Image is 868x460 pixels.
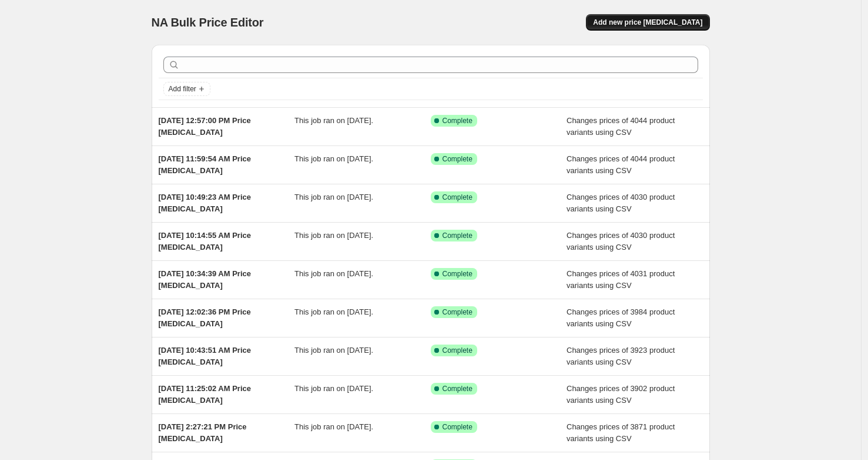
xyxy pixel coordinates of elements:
[443,307,472,317] span: Complete
[593,18,702,27] span: Add new price [MEDICAL_DATA]
[586,14,709,31] button: Add new price [MEDICAL_DATA]
[294,193,373,201] span: This job ran on [DATE].
[294,307,373,316] span: This job ran on [DATE].
[443,231,472,240] span: Complete
[159,116,251,137] span: [DATE] 12:57:00 PM Price [MEDICAL_DATA]
[443,193,472,202] span: Complete
[159,384,252,405] span: [DATE] 11:25:02 AM Price [MEDICAL_DATA]
[443,422,472,432] span: Complete
[169,84,196,94] span: Add filter
[567,154,675,175] span: Changes prices of 4044 product variants using CSV
[567,116,675,137] span: Changes prices of 4044 product variants using CSV
[159,422,247,443] span: [DATE] 2:27:21 PM Price [MEDICAL_DATA]
[567,384,675,405] span: Changes prices of 3902 product variants using CSV
[567,231,675,251] span: Changes prices of 4030 product variants using CSV
[159,269,252,290] span: [DATE] 10:34:39 AM Price [MEDICAL_DATA]
[163,82,210,96] button: Add filter
[567,346,675,366] span: Changes prices of 3923 product variants using CSV
[294,269,373,278] span: This job ran on [DATE].
[294,384,373,393] span: This job ran on [DATE].
[294,231,373,240] span: This job ran on [DATE].
[294,422,373,431] span: This job ran on [DATE].
[443,384,472,393] span: Complete
[294,116,373,125] span: This job ran on [DATE].
[159,346,252,366] span: [DATE] 10:43:51 AM Price [MEDICAL_DATA]
[443,154,472,164] span: Complete
[443,346,472,355] span: Complete
[294,154,373,163] span: This job ran on [DATE].
[152,16,264,29] span: NA Bulk Price Editor
[567,307,675,328] span: Changes prices of 3984 product variants using CSV
[294,346,373,355] span: This job ran on [DATE].
[443,116,472,125] span: Complete
[567,269,675,290] span: Changes prices of 4031 product variants using CSV
[159,154,252,175] span: [DATE] 11:59:54 AM Price [MEDICAL_DATA]
[159,307,251,328] span: [DATE] 12:02:36 PM Price [MEDICAL_DATA]
[159,193,252,213] span: [DATE] 10:49:23 AM Price [MEDICAL_DATA]
[443,269,472,279] span: Complete
[567,422,675,443] span: Changes prices of 3871 product variants using CSV
[159,231,252,251] span: [DATE] 10:14:55 AM Price [MEDICAL_DATA]
[567,193,675,213] span: Changes prices of 4030 product variants using CSV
